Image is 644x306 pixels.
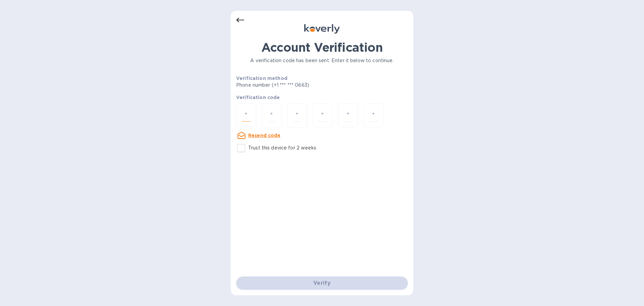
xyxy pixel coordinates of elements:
p: A verification code has been sent. Enter it below to continue. [236,57,408,64]
p: Trust this device for 2 weeks [248,144,316,151]
h1: Account Verification [236,40,408,54]
b: Verification method [236,76,287,81]
u: Resend code [248,133,281,138]
p: Verification code [236,94,408,101]
p: Phone number (+1 *** *** 0663) [236,82,361,89]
